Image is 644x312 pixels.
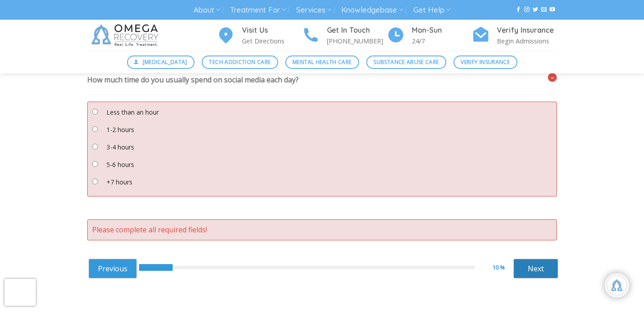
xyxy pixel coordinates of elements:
a: Services [296,2,331,18]
img: Omega Recovery [87,20,165,51]
h4: Visit Us [242,25,302,36]
a: Visit Us Get Directions [217,25,302,47]
label: 1-2 hours [106,125,134,135]
a: Tech Addiction Care [202,56,278,69]
a: Previous [89,259,137,278]
h4: Mon-Sun [412,25,472,36]
a: Follow on Twitter [533,7,538,13]
a: Send us an email [541,7,547,13]
h4: Verify Insurance [497,25,557,36]
p: Get Directions [242,36,302,46]
a: Follow on YouTube [550,7,555,13]
span: Verify Insurance [461,58,510,66]
label: 5-6 hours [106,160,134,170]
label: +7 hours [106,177,132,187]
a: Mental Health Care [285,56,359,69]
h4: Get In Touch [327,25,387,36]
div: How much time do you usually spend on social media each day? [87,75,299,85]
div: 10 % [492,263,513,272]
a: About [194,2,220,18]
a: Knowledgebase [341,2,403,18]
a: [MEDICAL_DATA] [127,56,195,69]
p: 24/7 [412,36,472,46]
span: [MEDICAL_DATA] [143,58,187,66]
span: Tech Addiction Care [209,58,271,66]
div: Please complete all required fields! [87,219,557,241]
a: Follow on Facebook [516,7,521,13]
a: Verify Insurance Begin Admissions [472,25,557,47]
a: Substance Abuse Care [366,56,446,69]
span: Substance Abuse Care [373,58,439,66]
a: Get Help [413,2,450,18]
a: Verify Insurance [453,56,517,69]
p: [PHONE_NUMBER] [327,36,387,46]
label: 3-4 hours [106,142,134,152]
a: Follow on Instagram [524,7,530,13]
p: Begin Admissions [497,36,557,46]
span: Mental Health Care [292,58,352,66]
a: Next [513,259,558,278]
label: Less than an hour [106,107,159,117]
a: Get In Touch [PHONE_NUMBER] [302,25,387,47]
a: Treatment For [230,2,286,18]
